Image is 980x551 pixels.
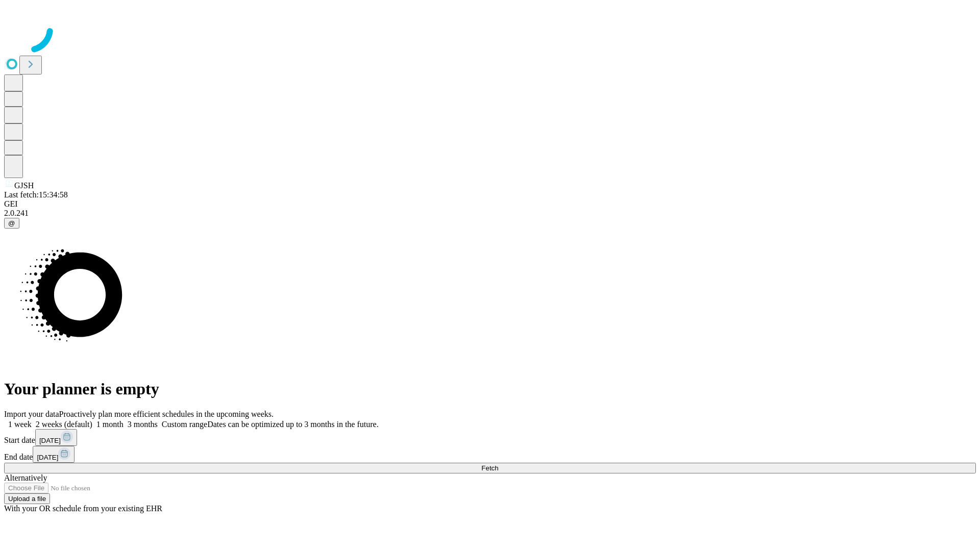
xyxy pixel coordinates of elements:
[8,219,15,227] span: @
[4,493,50,504] button: Upload a file
[39,437,61,444] span: [DATE]
[162,420,207,429] span: Custom range
[4,410,59,418] span: Import your data
[4,473,47,482] span: Alternatively
[8,420,32,429] span: 1 week
[33,446,75,463] button: [DATE]
[37,454,58,461] span: [DATE]
[4,190,68,199] span: Last fetch: 15:34:58
[4,504,162,513] span: With your OR schedule from your existing EHR
[4,463,976,473] button: Fetch
[96,420,124,429] span: 1 month
[36,420,92,429] span: 2 weeks (default)
[207,420,378,429] span: Dates can be optimized up to 3 months in the future.
[4,199,976,209] div: GEI
[59,410,274,418] span: Proactively plan more efficient schedules in the upcoming weeks.
[4,380,976,398] h1: Your planner is empty
[4,218,19,229] button: @
[35,429,77,446] button: [DATE]
[14,181,34,190] span: GJSH
[4,446,976,463] div: End date
[128,420,158,429] span: 3 months
[4,209,976,218] div: 2.0.241
[481,464,498,472] span: Fetch
[4,429,976,446] div: Start date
